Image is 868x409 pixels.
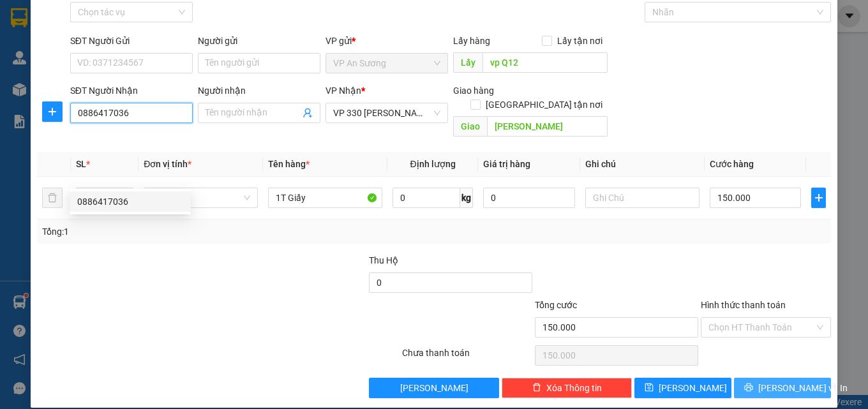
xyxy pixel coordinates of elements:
span: Thu hộ: [4,88,44,102]
div: SĐT Người Gửi [70,34,193,48]
span: Lấy: [5,46,24,58]
span: Xóa Thông tin [546,381,602,395]
span: Giao [453,116,487,137]
span: 0368040250 [72,23,142,37]
p: Nhận: [72,7,186,21]
span: VP An Sương [333,54,440,73]
span: kg [460,188,473,208]
div: Chưa thanh toán [401,346,534,368]
span: 0 [26,72,33,86]
span: [PERSON_NAME] [659,381,727,395]
div: Tổng: 1 [42,225,336,239]
div: Người nhận [198,84,320,98]
span: Định lượng [410,159,456,169]
span: VP An Sương [5,16,59,44]
span: CR: [4,72,22,86]
span: Tổng cước [535,300,577,310]
input: Dọc đường [487,116,608,137]
span: Thu Hộ [369,255,398,265]
button: printer[PERSON_NAME] và In [734,378,831,398]
span: printer [744,383,753,393]
span: plus [43,107,62,117]
button: delete [42,188,63,208]
div: 0886417036 [77,195,183,209]
span: user-add [303,108,313,118]
input: VD: Bàn, Ghế [268,188,382,208]
span: Đơn vị tính [144,159,191,169]
p: Gửi: [5,16,70,44]
span: save [645,383,654,393]
span: 250.000 [54,72,100,86]
span: Giá trị hàng [483,159,530,169]
span: Lấy tận nơi [552,34,608,48]
div: 0886417036 [70,191,191,212]
span: Giao: [72,40,186,66]
span: 0 [47,88,54,102]
input: 0 [483,188,575,208]
span: VP Nhận [325,86,361,96]
span: Khác [151,188,250,207]
span: [GEOGRAPHIC_DATA] tận nơi [481,98,608,112]
span: Lấy [453,52,483,73]
button: save[PERSON_NAME] [634,378,731,398]
div: VP gửi [325,34,448,48]
span: Cước hàng [710,159,754,169]
span: Giao hàng [453,86,494,96]
span: SL [76,159,86,169]
button: plus [811,188,826,208]
span: Increase Value [119,188,133,198]
input: Dọc đường [483,52,608,73]
span: Ngã 3 [GEOGRAPHIC_DATA] [72,39,186,67]
div: Người gửi [198,34,320,48]
span: [PERSON_NAME] [400,381,468,395]
button: deleteXóa Thông tin [502,378,632,398]
div: SĐT Người Nhận [70,84,193,98]
span: [PERSON_NAME] và In [758,381,848,395]
span: plus [812,193,825,203]
button: [PERSON_NAME] [369,378,499,398]
input: Ghi Chú [585,188,700,208]
span: VP 330 Lê Duẫn [333,103,440,123]
label: Hình thức thanh toán [701,300,786,310]
span: delete [532,383,541,393]
span: CC: [33,72,51,86]
span: Lấy hàng [453,36,490,46]
button: plus [42,101,63,122]
th: Ghi chú [580,152,705,177]
span: Tên hàng [268,159,310,169]
span: VP Huế [100,7,139,21]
